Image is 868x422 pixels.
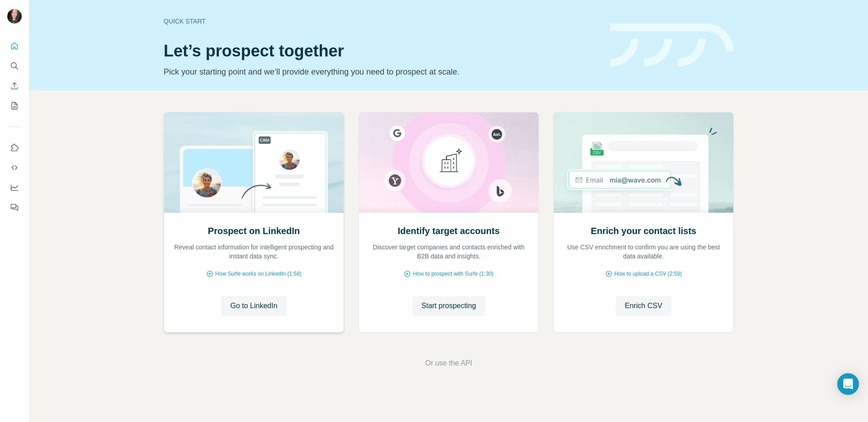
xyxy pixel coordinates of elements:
span: How to prospect with Surfe (1:30) [413,270,493,278]
button: Use Surfe on LinkedIn [7,140,22,156]
button: Feedback [7,199,22,216]
button: Enrich CSV [7,78,22,94]
img: Identify target accounts [359,113,539,213]
img: banner [610,23,734,67]
span: How to upload a CSV (2:59) [614,270,682,278]
img: Avatar [7,9,22,23]
div: Quick start [164,17,599,26]
button: Go to LinkedIn [221,296,286,316]
button: Use Surfe API [7,159,22,176]
h2: Identify target accounts [398,225,500,237]
img: Enrich your contact lists [553,113,734,213]
span: Start prospecting [421,300,476,311]
p: Pick your starting point and we’ll provide everything you need to prospect at scale. [164,66,599,78]
span: Enrich CSV [625,300,662,311]
h1: Let’s prospect together [164,42,599,60]
p: Reveal contact information for intelligent prospecting and instant data sync. [173,243,335,261]
div: Open Intercom Messenger [837,373,859,395]
p: Use CSV enrichment to confirm you are using the best data available. [563,243,724,261]
button: My lists [7,98,22,114]
span: Go to LinkedIn [230,300,277,311]
span: How Surfe works on LinkedIn (1:58) [215,270,302,278]
button: Enrich CSV [616,296,671,316]
h2: Enrich your contact lists [591,225,696,237]
p: Discover target companies and contacts enriched with B2B data and insights. [368,243,529,261]
button: Dashboard [7,179,22,196]
img: Prospect on LinkedIn [164,113,344,213]
button: Or use the API [425,358,472,369]
button: Quick start [7,38,22,54]
button: Search [7,58,22,74]
h2: Prospect on LinkedIn [208,225,300,237]
button: Start prospecting [412,296,485,316]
